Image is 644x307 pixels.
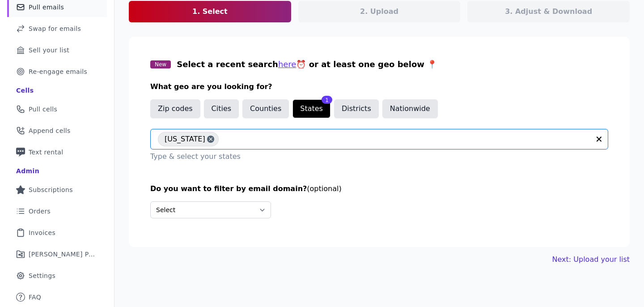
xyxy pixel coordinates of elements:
[150,184,307,193] span: Do you want to filter by email domain?
[292,99,330,118] button: States
[29,185,73,194] span: Subscriptions
[7,244,107,264] a: [PERSON_NAME] Performance
[29,46,69,55] span: Sell your list
[7,223,107,243] a: Invoices
[29,228,55,237] span: Invoices
[334,99,379,118] button: Districts
[505,6,592,17] p: 3. Adjust & Download
[360,6,398,17] p: 2. Upload
[150,151,608,162] p: Type & select your states
[382,99,438,118] button: Nationwide
[16,166,39,175] div: Admin
[29,271,55,280] span: Settings
[29,126,71,135] span: Append cells
[150,99,200,118] button: Zip codes
[16,86,34,95] div: Cells
[165,132,205,146] span: [US_STATE]
[29,105,57,114] span: Pull cells
[29,67,87,76] span: Re-engage emails
[242,99,289,118] button: Counties
[29,207,51,216] span: Orders
[150,60,171,68] span: New
[7,19,107,38] a: Swap for emails
[29,24,81,33] span: Swap for emails
[7,287,107,307] a: FAQ
[7,62,107,81] a: Re-engage emails
[7,180,107,200] a: Subscriptions
[29,148,64,157] span: Text rental
[29,250,96,259] span: [PERSON_NAME] Performance
[150,81,608,92] h3: What geo are you looking for?
[7,142,107,162] a: Text rental
[29,293,41,302] span: FAQ
[307,184,341,193] span: (optional)
[204,99,239,118] button: Cities
[29,3,64,12] span: Pull emails
[322,96,332,104] div: 1
[177,60,437,69] span: Select a recent search ⏰ or at least one geo below 📍
[7,121,107,141] a: Append cells
[192,6,228,17] p: 1. Select
[7,99,107,119] a: Pull cells
[7,201,107,221] a: Orders
[129,1,291,22] a: 1. Select
[552,254,630,265] a: Next: Upload your list
[278,58,297,71] button: here
[7,40,107,60] a: Sell your list
[7,266,107,286] a: Settings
